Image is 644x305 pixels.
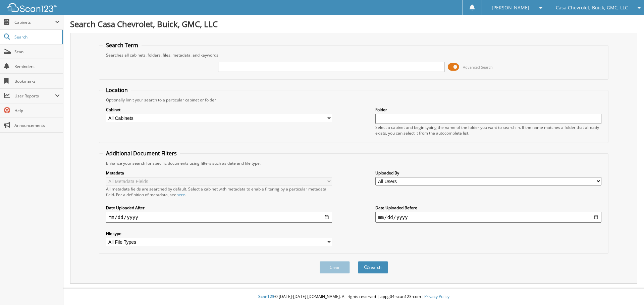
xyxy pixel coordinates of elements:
span: Bookmarks [14,78,60,84]
label: Uploaded By [375,170,601,176]
div: All metadata fields are searched by default. Select a cabinet with metadata to enable filtering b... [106,186,332,198]
legend: Search Term [103,42,142,49]
span: Search [14,34,59,40]
a: here [176,192,185,198]
span: Reminders [14,64,60,69]
div: Optionally limit your search to a particular cabinet or folder [103,97,605,103]
input: end [375,212,601,223]
label: Cabinet [106,107,332,112]
button: Search [358,261,388,274]
a: Privacy Policy [424,294,449,299]
div: Enhance your search for specific documents using filters such as date and file type. [103,160,605,166]
div: © [DATE]-[DATE] [DOMAIN_NAME]. All rights reserved | appg04-scan123-com | [63,289,644,305]
label: Date Uploaded After [106,205,332,211]
span: User Reports [14,93,55,99]
button: Clear [320,261,350,274]
span: Announcements [14,123,60,128]
iframe: Chat Widget [610,273,644,305]
label: File type [106,231,332,236]
span: Scan [14,49,60,55]
label: Date Uploaded Before [375,205,601,211]
span: Help [14,108,60,113]
span: Scan123 [258,294,274,299]
label: Metadata [106,170,332,176]
label: Folder [375,107,601,112]
input: start [106,212,332,223]
legend: Additional Document Filters [103,150,180,157]
span: Cabinets [14,19,55,25]
span: Advanced Search [463,65,493,70]
span: [PERSON_NAME] [492,6,529,10]
legend: Location [103,86,131,94]
div: Searches all cabinets, folders, files, metadata, and keywords [103,52,605,58]
span: Casa Chevrolet, Buick, GMC, LLC [556,6,628,10]
div: Select a cabinet and begin typing the name of the folder you want to search in. If the name match... [375,125,601,136]
h1: Search Casa Chevrolet, Buick, GMC, LLC [70,18,637,29]
img: scan123-logo-white.svg [7,3,57,12]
